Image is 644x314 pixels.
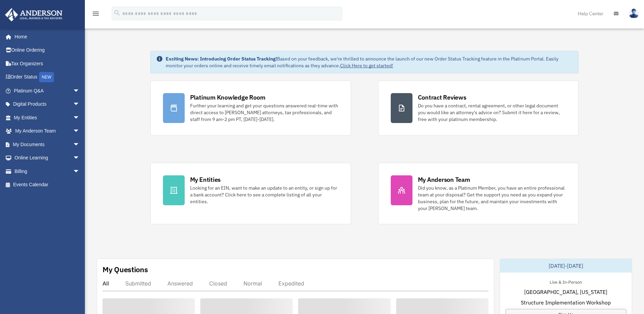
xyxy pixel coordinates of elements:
div: Submitted [125,280,151,287]
a: My Entitiesarrow_drop_down [5,111,90,124]
div: My Anderson Team [418,175,470,184]
span: arrow_drop_down [73,164,87,178]
div: Do you have a contract, rental agreement, or other legal document you would like an attorney's ad... [418,102,566,123]
div: Based on your feedback, we're thrilled to announce the launch of our new Order Status Tracking fe... [166,55,573,69]
a: Online Learningarrow_drop_down [5,151,90,165]
div: All [103,280,109,287]
div: My Questions [103,264,148,275]
a: Events Calendar [5,178,90,192]
div: My Entities [190,175,221,184]
div: Contract Reviews [418,93,466,102]
a: menu [92,12,100,18]
a: Digital Productsarrow_drop_down [5,98,90,111]
img: User Pic [629,8,639,18]
a: Billingarrow_drop_down [5,164,90,178]
a: Online Ordering [5,43,90,57]
img: Anderson Advisors Platinum Portal [3,8,65,21]
div: Expedited [278,280,304,287]
div: Looking for an EIN, want to make an update to an entity, or sign up for a bank account? Click her... [190,185,338,205]
div: Answered [167,280,193,287]
span: arrow_drop_down [73,151,87,165]
a: Contract Reviews Do you have a contract, rental agreement, or other legal document you would like... [378,81,579,136]
div: Did you know, as a Platinum Member, you have an entire professional team at your disposal? Get th... [418,185,566,212]
span: arrow_drop_down [73,84,87,98]
div: Closed [209,280,227,287]
span: arrow_drop_down [73,98,87,111]
a: My Documentsarrow_drop_down [5,138,90,151]
span: arrow_drop_down [73,138,87,152]
a: Order StatusNEW [5,70,90,84]
span: [GEOGRAPHIC_DATA], [US_STATE] [524,288,607,296]
strong: Exciting News: Introducing Order Status Tracking! [166,56,277,62]
a: My Anderson Teamarrow_drop_down [5,124,90,138]
a: Home [5,30,87,43]
div: Further your learning and get your questions answered real-time with direct access to [PERSON_NAM... [190,102,338,123]
a: My Entities Looking for an EIN, want to make an update to an entity, or sign up for a bank accoun... [150,163,351,224]
a: Platinum Q&Aarrow_drop_down [5,84,90,98]
span: Structure Implementation Workshop [521,298,611,307]
a: Platinum Knowledge Room Further your learning and get your questions answered real-time with dire... [150,81,351,136]
a: Tax Organizers [5,57,90,70]
a: My Anderson Team Did you know, as a Platinum Member, you have an entire professional team at your... [378,163,579,224]
span: arrow_drop_down [73,124,87,138]
div: Live & In-Person [544,278,587,285]
div: [DATE]-[DATE] [500,259,632,273]
span: arrow_drop_down [73,111,87,125]
div: Normal [243,280,262,287]
div: Platinum Knowledge Room [190,93,265,102]
div: NEW [39,72,54,82]
a: Click Here to get started! [340,63,393,69]
i: search [113,9,121,17]
i: menu [92,10,100,18]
